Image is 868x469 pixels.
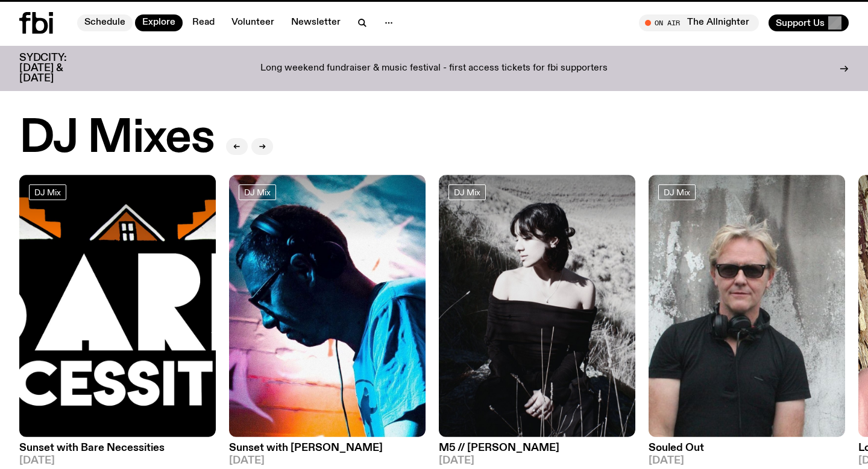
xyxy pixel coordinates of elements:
[439,456,635,466] span: [DATE]
[639,14,759,31] button: On AirThe Allnighter
[439,443,635,453] h3: M5 // [PERSON_NAME]
[229,437,426,466] a: Sunset with [PERSON_NAME][DATE]
[135,14,183,31] a: Explore
[454,187,480,197] span: DJ Mix
[229,443,426,453] h3: Sunset with [PERSON_NAME]
[29,184,66,200] a: DJ Mix
[77,14,133,31] a: Schedule
[649,443,845,453] h3: Souled Out
[19,456,216,466] span: [DATE]
[239,184,276,200] a: DJ Mix
[439,437,635,466] a: M5 // [PERSON_NAME][DATE]
[664,187,690,197] span: DJ Mix
[260,63,608,74] p: Long weekend fundraiser & music festival - first access tickets for fbi supporters
[19,53,96,84] h3: SYDCITY: [DATE] & [DATE]
[229,175,426,437] img: Simon Caldwell stands side on, looking downwards. He has headphones on. Behind him is a brightly ...
[649,437,845,466] a: Souled Out[DATE]
[224,14,281,31] a: Volunteer
[769,14,849,31] button: Support Us
[448,184,486,200] a: DJ Mix
[34,187,61,197] span: DJ Mix
[244,187,271,197] span: DJ Mix
[19,437,216,466] a: Sunset with Bare Necessities[DATE]
[19,175,216,437] img: Bare Necessities
[19,443,216,453] h3: Sunset with Bare Necessities
[649,456,845,466] span: [DATE]
[19,116,214,162] h2: DJ Mixes
[185,14,222,31] a: Read
[658,184,696,200] a: DJ Mix
[776,17,825,28] span: Support Us
[229,456,426,466] span: [DATE]
[649,175,845,437] img: Stephen looks directly at the camera, wearing a black tee, black sunglasses and headphones around...
[284,14,348,31] a: Newsletter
